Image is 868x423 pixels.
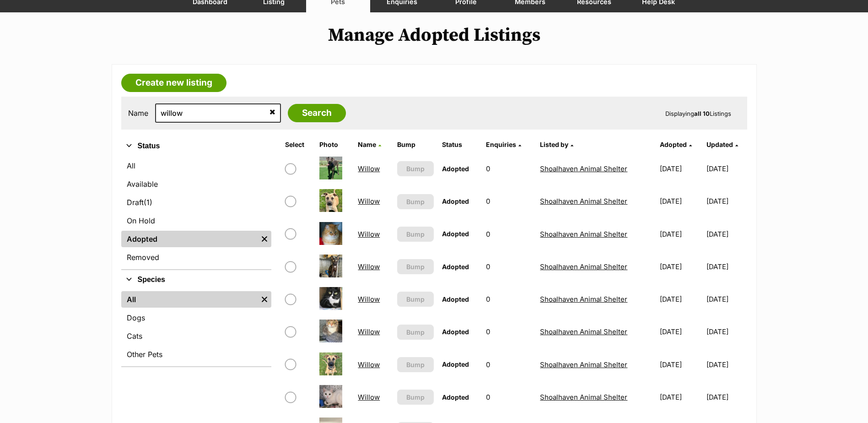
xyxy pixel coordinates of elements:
img: Willow [319,157,342,179]
span: Adopted [442,295,469,303]
button: Status [121,140,271,152]
span: Adopted [442,393,469,401]
a: Adopted [660,141,692,148]
span: Adopted [442,165,469,173]
span: Bump [406,294,425,304]
td: [DATE] [656,283,706,315]
a: Willow [358,164,380,173]
a: All [121,157,271,174]
a: Willow [358,393,380,401]
span: Updated [706,141,733,148]
span: (1) [144,197,152,208]
img: Willow [319,255,342,277]
a: Willow [358,230,380,239]
a: Remove filter [258,231,271,247]
span: Bump [406,197,425,206]
span: Bump [406,392,425,402]
a: Enquiries [486,141,521,148]
span: translation missing: en.admin.listings.index.attributes.enquiries [486,141,516,148]
a: Removed [121,249,271,266]
td: [DATE] [706,283,746,315]
td: 0 [482,153,536,184]
span: Adopted [660,141,687,148]
button: Bump [397,227,433,242]
button: Bump [397,292,433,307]
td: 0 [482,316,536,347]
a: Shoalhaven Animal Shelter [540,295,627,304]
input: Search [288,104,346,122]
td: [DATE] [706,218,746,250]
img: Willow [319,385,342,408]
label: Name [128,109,148,117]
td: [DATE] [706,316,746,347]
a: Willow [358,197,380,206]
span: Bump [406,327,425,337]
a: Listed by [540,141,573,148]
img: Willow [319,222,342,245]
td: [DATE] [656,381,706,413]
a: Shoalhaven Animal Shelter [540,230,627,239]
td: 0 [482,251,536,282]
button: Bump [397,325,433,340]
td: [DATE] [706,153,746,184]
a: Willow [358,262,380,271]
span: Adopted [442,360,469,368]
a: Shoalhaven Animal Shelter [540,327,627,336]
a: Willow [358,327,380,336]
a: Shoalhaven Animal Shelter [540,360,627,369]
td: 0 [482,185,536,217]
th: Status [438,137,481,152]
td: [DATE] [706,185,746,217]
td: [DATE] [656,218,706,250]
td: 0 [482,283,536,315]
button: Species [121,274,271,286]
td: [DATE] [656,153,706,184]
td: 0 [482,218,536,250]
img: Willow [319,320,342,342]
span: Bump [406,164,425,174]
span: Displaying Listings [665,110,731,117]
span: Bump [406,262,425,271]
button: Bump [397,194,433,209]
span: Bump [406,360,425,369]
a: Willow [358,295,380,304]
button: Bump [397,259,433,274]
th: Bump [394,137,437,152]
strong: all 10 [694,110,710,117]
a: Cats [121,328,271,344]
a: On Hold [121,212,271,229]
a: Adopted [121,231,258,247]
td: [DATE] [656,349,706,380]
a: Shoalhaven Animal Shelter [540,262,627,271]
th: Photo [316,137,354,152]
button: Bump [397,161,433,176]
th: Select [281,137,315,152]
a: Remove filter [258,291,271,308]
div: Species [121,289,271,366]
a: Draft [121,194,271,211]
td: 0 [482,349,536,380]
a: Other Pets [121,346,271,363]
td: [DATE] [656,251,706,282]
span: Bump [406,229,425,239]
button: Bump [397,357,433,372]
td: 0 [482,381,536,413]
a: Dogs [121,309,271,326]
a: Shoalhaven Animal Shelter [540,164,627,173]
div: Status [121,156,271,269]
a: Name [358,141,381,148]
td: [DATE] [706,381,746,413]
span: Adopted [442,263,469,271]
span: Adopted [442,230,469,238]
a: Shoalhaven Animal Shelter [540,393,627,401]
td: [DATE] [706,251,746,282]
a: Shoalhaven Animal Shelter [540,197,627,206]
a: Create new listing [121,74,226,92]
td: [DATE] [656,185,706,217]
td: [DATE] [656,316,706,347]
a: Available [121,176,271,192]
span: Listed by [540,141,568,148]
span: Adopted [442,197,469,205]
button: Bump [397,390,433,405]
a: Updated [706,141,738,148]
